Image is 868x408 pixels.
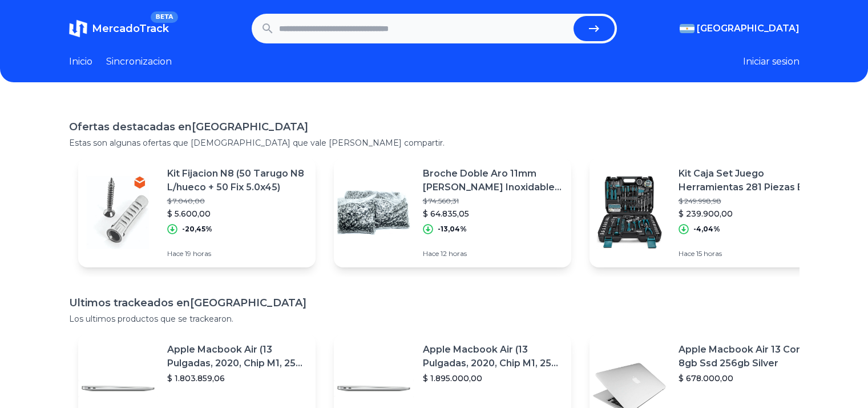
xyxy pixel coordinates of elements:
a: Inicio [69,55,92,69]
a: Featured imageBroche Doble Aro 11mm [PERSON_NAME] Inoxidable Niquel X 500 Pares$ 74.560,31$ 64.83... [334,158,571,267]
p: $ 249.998,98 [679,197,818,206]
p: Kit Caja Set Juego Herramientas 281 Piezas En [PERSON_NAME] [679,167,818,194]
img: Argentina [680,24,695,33]
button: Iniciar sesion [743,55,800,69]
span: MercadoTrack [92,22,169,35]
img: Featured image [78,173,158,253]
a: Sincronizacion [106,55,172,69]
p: Broche Doble Aro 11mm [PERSON_NAME] Inoxidable Niquel X 500 Pares [423,167,562,194]
p: $ 64.835,05 [423,208,562,219]
p: -13,04% [438,225,467,234]
p: -20,45% [182,225,212,234]
p: Estas son algunas ofertas que [DEMOGRAPHIC_DATA] que vale [PERSON_NAME] compartir. [69,137,800,149]
p: $ 74.560,31 [423,197,562,206]
span: BETA [151,11,177,23]
p: Hace 15 horas [679,249,818,258]
img: Featured image [334,173,414,253]
p: Apple Macbook Air (13 Pulgadas, 2020, Chip M1, 256 Gb De Ssd, 8 Gb De Ram) - Plata [423,343,562,370]
span: [GEOGRAPHIC_DATA] [697,22,800,35]
p: $ 7.040,00 [167,197,306,206]
h1: Ofertas destacadas en [GEOGRAPHIC_DATA] [69,119,800,135]
button: [GEOGRAPHIC_DATA] [680,22,800,35]
p: Hace 19 horas [167,249,306,258]
p: $ 1.895.000,00 [423,373,562,384]
p: $ 678.000,00 [679,373,818,384]
p: $ 1.803.859,06 [167,373,306,384]
img: MercadoTrack [69,19,87,38]
p: $ 239.900,00 [679,208,818,219]
a: Featured imageKit Caja Set Juego Herramientas 281 Piezas En [PERSON_NAME]$ 249.998,98$ 239.900,00... [590,158,827,267]
a: MercadoTrackBETA [69,19,169,38]
p: Apple Macbook Air 13 Core I5 8gb Ssd 256gb Silver [679,343,818,370]
p: Los ultimos productos que se trackearon. [69,313,800,325]
p: Kit Fijacion N8 (50 Tarugo N8 L/hueco + 50 Fix 5.0x45) [167,167,306,194]
img: Featured image [590,173,669,253]
p: Apple Macbook Air (13 Pulgadas, 2020, Chip M1, 256 Gb De Ssd, 8 Gb De Ram) - Plata [167,343,306,370]
h1: Ultimos trackeados en [GEOGRAPHIC_DATA] [69,295,800,311]
p: $ 5.600,00 [167,208,306,219]
a: Featured imageKit Fijacion N8 (50 Tarugo N8 L/hueco + 50 Fix 5.0x45)$ 7.040,00$ 5.600,00-20,45%Ha... [78,158,316,267]
p: -4,04% [693,225,720,234]
p: Hace 12 horas [423,249,562,258]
